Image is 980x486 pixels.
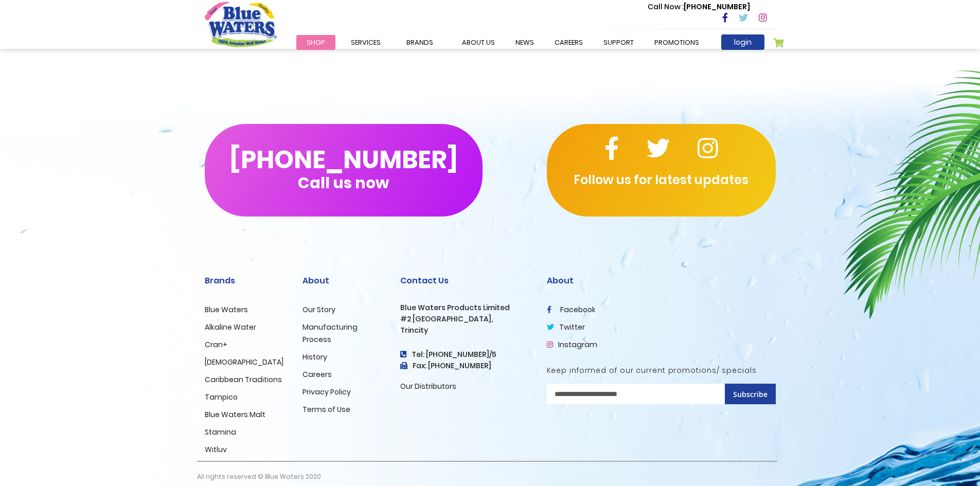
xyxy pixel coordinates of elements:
[505,35,544,50] a: News
[302,387,351,397] a: Privacy Policy
[205,409,265,420] a: Blue Waters Malt
[547,304,596,315] a: facebook
[400,381,456,391] a: Our Distributors
[205,374,282,385] a: Caribbean Traditions
[406,38,433,47] span: Brands
[205,444,227,455] a: Witluv
[205,427,236,437] a: Stamina
[205,304,248,315] a: Blue Waters
[205,124,483,217] button: [PHONE_NUMBER]Call us now
[205,357,283,367] a: [DEMOGRAPHIC_DATA]
[547,339,597,350] a: Instagram
[593,35,644,50] a: support
[400,350,531,359] h4: Tel: [PHONE_NUMBER]/5
[205,339,227,350] a: Cran+
[547,171,776,189] p: Follow us for latest updates
[400,303,531,312] h3: Blue Waters Products Limited
[648,2,684,12] span: Call Now :
[205,276,287,285] h2: Brands
[400,326,531,335] h3: Trincity
[307,38,325,47] span: Shop
[298,180,389,186] span: Call us now
[302,404,350,415] a: Terms of Use
[302,304,335,315] a: Our Story
[302,352,327,362] a: History
[302,369,332,380] a: Careers
[302,276,385,285] h2: About
[733,389,768,399] span: Subscribe
[205,2,277,47] a: store logo
[648,2,750,12] p: [PHONE_NUMBER]
[721,34,764,50] a: login
[400,276,531,285] h2: Contact Us
[547,366,776,375] h5: Keep informed of our current promotions/ specials
[351,38,381,47] span: Services
[400,362,531,370] h3: Fax: [PHONE_NUMBER]
[205,392,238,402] a: Tampico
[544,35,593,50] a: careers
[547,276,776,285] h2: About
[205,322,256,332] a: Alkaline Water
[644,35,709,50] a: Promotions
[302,322,358,345] a: Manufacturing Process
[400,315,531,323] h3: #2 [GEOGRAPHIC_DATA],
[547,322,585,332] a: twitter
[725,384,776,404] button: Subscribe
[452,35,505,50] a: about us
